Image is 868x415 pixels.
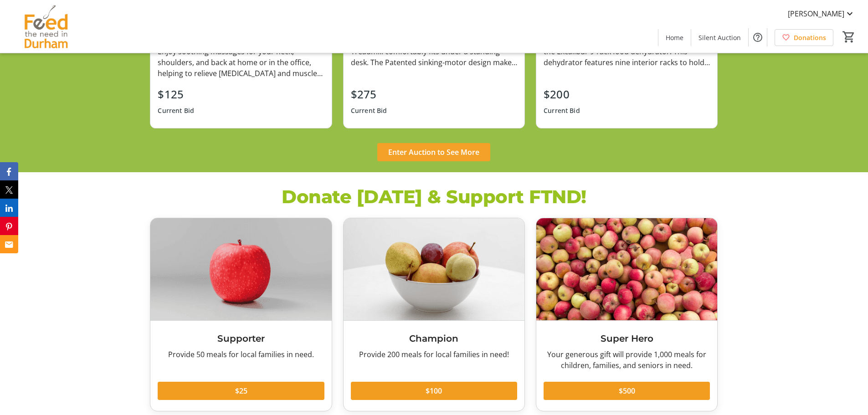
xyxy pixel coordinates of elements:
[841,29,857,45] button: Cart
[235,385,247,396] span: $25
[426,385,442,396] span: $100
[544,332,710,345] h3: Super Hero
[344,218,524,320] img: Champion
[158,382,324,400] button: $25
[377,143,490,161] button: Enter Auction to See More
[351,382,517,400] button: $100
[691,29,748,46] a: Silent Auction
[351,349,517,360] div: Provide 200 meals for local families in need!
[544,102,580,119] div: Current Bid
[536,218,717,320] img: Super Hero
[282,185,586,208] strong: Donate [DATE] & Support FTND!
[388,147,479,158] span: Enter Auction to See More
[666,33,683,42] span: Home
[158,332,324,345] h3: Supporter
[351,86,387,102] div: $275
[5,4,87,49] img: Feed the Need in Durham's Logo
[658,29,691,46] a: Home
[544,382,710,400] button: $500
[351,102,387,119] div: Current Bid
[158,86,194,102] div: $125
[619,385,635,396] span: $500
[699,33,741,42] span: Silent Auction
[158,46,324,79] div: Enjoy soothing massages for your neck, shoulders, and back at home or in the office, helping to r...
[788,8,844,19] span: [PERSON_NAME]
[158,349,324,360] div: Provide 50 meals for local families in need.
[544,349,710,371] div: Your generous gift will provide 1,000 meals for children, families, and seniors in need.
[158,102,194,119] div: Current Bid
[749,28,767,46] button: Help
[775,29,833,46] a: Donations
[150,218,331,320] img: Supporter
[544,86,580,102] div: $200
[351,332,517,345] h3: Champion
[781,6,863,21] button: [PERSON_NAME]
[794,33,826,42] span: Donations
